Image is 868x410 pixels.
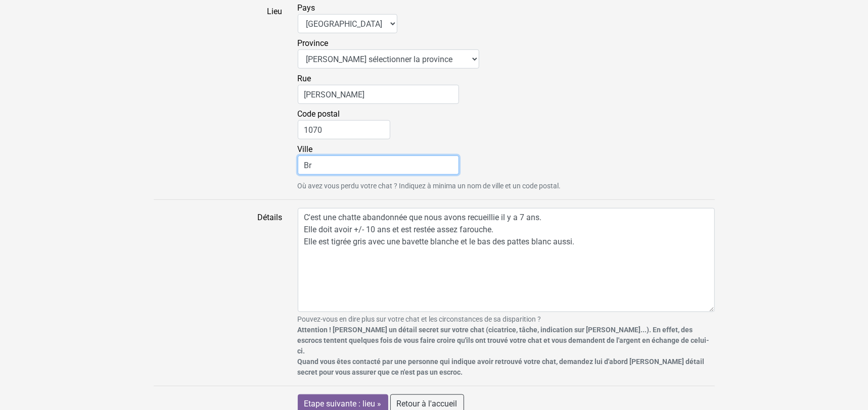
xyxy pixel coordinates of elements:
[298,156,459,175] input: Ville
[298,49,479,69] select: Province
[298,37,479,69] label: Province
[298,14,397,33] select: Pays
[298,326,710,376] strong: Attention ! [PERSON_NAME] un détail secret sur votre chat (cicatrice, tâche, indication sur [PERS...
[298,181,715,191] small: Où avez vous perdu votre chat ? Indiquez à minima un nom de ville et un code postal.
[298,314,715,378] small: Pouvez-vous en dire plus sur votre chat et les circonstances de sa disparition ?
[298,85,459,104] input: Rue
[298,108,390,139] label: Code postal
[146,208,290,378] label: Détails
[146,2,290,191] label: Lieu
[298,2,397,33] label: Pays
[298,73,459,104] label: Rue
[298,143,459,175] label: Ville
[298,120,390,139] input: Code postal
